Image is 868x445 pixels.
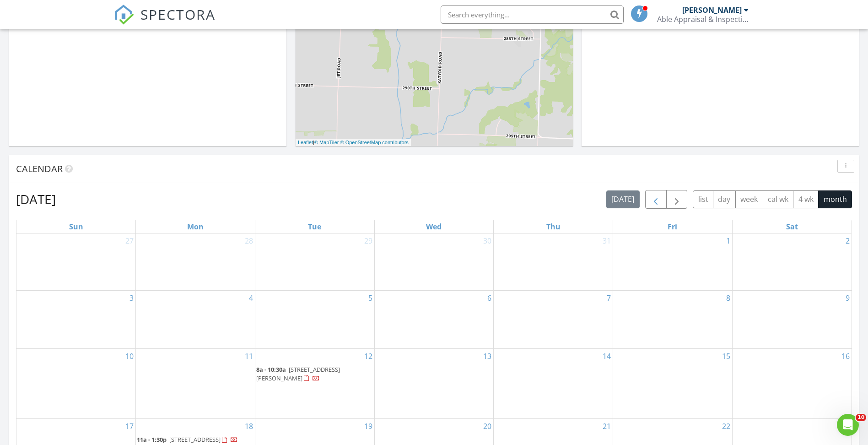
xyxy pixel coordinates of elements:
[720,419,732,434] a: Go to August 22, 2025
[613,291,733,348] td: Go to August 8, 2025
[169,435,221,444] span: [STREET_ADDRESS]
[844,233,852,248] a: Go to August 2, 2025
[666,220,679,233] a: Friday
[844,291,852,305] a: Go to August 9, 2025
[735,190,763,208] button: week
[255,233,374,291] td: Go to July 29, 2025
[601,349,613,364] a: Go to August 14, 2025
[362,233,374,248] a: Go to July 29, 2025
[837,414,859,436] iframe: Intercom live chat
[255,348,374,419] td: Go to August 12, 2025
[494,348,613,419] td: Go to August 14, 2025
[374,291,494,348] td: Go to August 6, 2025
[67,220,85,233] a: Sunday
[243,349,255,364] a: Go to August 11, 2025
[16,348,136,419] td: Go to August 10, 2025
[720,349,732,364] a: Go to August 15, 2025
[682,5,742,15] div: [PERSON_NAME]
[256,365,286,374] span: 8a - 10:30a
[732,291,852,348] td: Go to August 9, 2025
[793,190,819,208] button: 4 wk
[818,190,852,208] button: month
[645,190,667,209] button: Previous month
[724,291,732,305] a: Go to August 8, 2025
[362,349,374,364] a: Go to August 12, 2025
[601,419,613,434] a: Go to August 21, 2025
[367,291,374,305] a: Go to August 5, 2025
[666,190,688,209] button: Next month
[16,233,136,291] td: Go to July 27, 2025
[494,233,613,291] td: Go to July 31, 2025
[481,349,493,364] a: Go to August 13, 2025
[362,419,374,434] a: Go to August 19, 2025
[494,291,613,348] td: Go to August 7, 2025
[124,349,135,364] a: Go to August 10, 2025
[136,233,255,291] td: Go to July 28, 2025
[732,348,852,419] td: Go to August 16, 2025
[243,233,255,248] a: Go to July 28, 2025
[605,291,613,305] a: Go to August 7, 2025
[114,5,134,25] img: The Best Home Inspection Software - Spectora
[137,435,238,444] a: 11a - 1:30p [STREET_ADDRESS]
[124,419,135,434] a: Go to August 17, 2025
[136,348,255,419] td: Go to August 11, 2025
[255,291,374,348] td: Go to August 5, 2025
[128,291,135,305] a: Go to August 3, 2025
[16,291,136,348] td: Go to August 3, 2025
[247,291,255,305] a: Go to August 4, 2025
[732,233,852,291] td: Go to August 2, 2025
[16,190,56,208] h2: [DATE]
[374,233,494,291] td: Go to July 30, 2025
[296,139,411,147] div: |
[713,190,736,208] button: day
[124,233,135,248] a: Go to July 27, 2025
[314,140,339,145] a: © MapTiler
[136,291,255,348] td: Go to August 4, 2025
[140,5,216,24] span: SPECTORA
[340,140,409,145] a: © OpenStreetMap contributors
[613,233,733,291] td: Go to August 1, 2025
[545,220,562,233] a: Thursday
[613,348,733,419] td: Go to August 15, 2025
[485,291,493,305] a: Go to August 6, 2025
[784,220,800,233] a: Saturday
[298,140,313,145] a: Leaflet
[185,220,205,233] a: Monday
[441,5,624,24] input: Search everything...
[306,220,323,233] a: Tuesday
[606,190,640,208] button: [DATE]
[763,190,794,208] button: cal wk
[481,419,493,434] a: Go to August 20, 2025
[601,233,613,248] a: Go to July 31, 2025
[481,233,493,248] a: Go to July 30, 2025
[137,435,167,444] span: 11a - 1:30p
[243,419,255,434] a: Go to August 18, 2025
[16,163,63,175] span: Calendar
[256,364,373,384] a: 8a - 10:30a [STREET_ADDRESS][PERSON_NAME]
[724,233,732,248] a: Go to August 1, 2025
[657,15,749,24] div: Able Appraisal & Inspections
[840,349,852,364] a: Go to August 16, 2025
[374,348,494,419] td: Go to August 13, 2025
[256,365,340,382] span: [STREET_ADDRESS][PERSON_NAME]
[856,414,866,421] span: 10
[424,220,443,233] a: Wednesday
[256,365,340,382] a: 8a - 10:30a [STREET_ADDRESS][PERSON_NAME]
[693,190,713,208] button: list
[114,12,216,32] a: SPECTORA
